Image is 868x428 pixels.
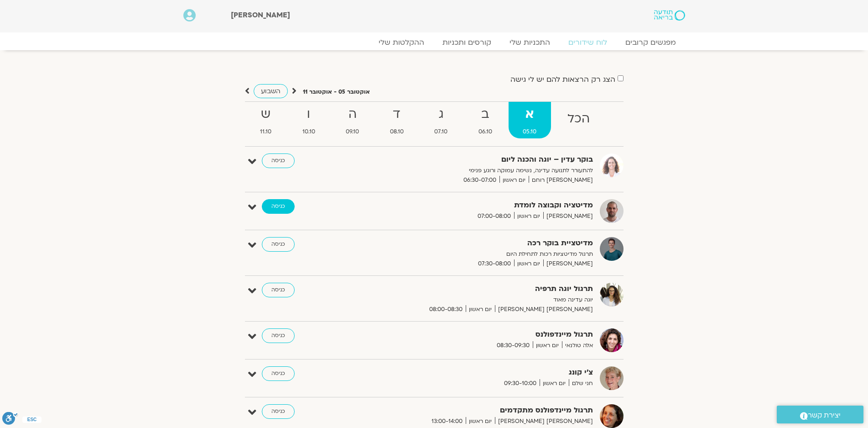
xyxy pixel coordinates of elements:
strong: ו [288,104,330,125]
span: יום ראשון [514,211,543,221]
a: א05.10 [509,102,551,138]
nav: Menu [183,38,685,47]
strong: תרגול יוגה תרפיה [369,283,593,295]
strong: ה [332,104,374,125]
p: יוגה עדינה מאוד [369,295,593,305]
span: 06.10 [464,127,507,137]
span: השבוע [261,87,281,95]
span: [PERSON_NAME] [231,10,290,20]
strong: א [509,104,551,125]
span: 05.10 [509,127,551,137]
span: 06:30-07:00 [460,175,499,185]
p: תרגול מדיטציות רכות לתחילת היום [369,249,593,259]
strong: בוקר עדין – יוגה והכנה ליום [369,153,593,166]
span: 09:30-10:00 [501,379,540,388]
a: הכל [553,102,604,138]
strong: תרגול מיינדפולנס [369,328,593,341]
a: ג07.10 [420,102,463,138]
strong: הכל [553,109,604,129]
strong: ב [464,104,507,125]
a: יצירת קשר [777,406,863,423]
span: יום ראשון [466,417,495,426]
span: יום ראשון [540,379,569,388]
span: 11.10 [246,127,286,137]
a: כניסה [262,328,295,343]
strong: מדיטציה וקבוצה לומדת [369,199,593,211]
a: ה09.10 [332,102,374,138]
span: 13:00-14:00 [428,417,466,426]
span: [PERSON_NAME] רוחם [529,175,593,185]
span: [PERSON_NAME] [PERSON_NAME] [495,417,593,426]
a: השבוע [254,84,288,98]
a: ההקלטות שלי [369,38,433,47]
span: יום ראשון [466,305,495,314]
span: 09.10 [332,127,374,137]
span: [PERSON_NAME] [PERSON_NAME] [495,305,593,314]
span: יום ראשון [514,259,543,269]
a: כניסה [262,366,295,381]
label: הצג רק הרצאות להם יש לי גישה [510,75,615,84]
strong: ד [375,104,418,125]
a: התכניות שלי [500,38,559,47]
p: אוקטובר 05 - אוקטובר 11 [303,87,370,97]
a: קורסים ותכניות [433,38,500,47]
a: כניסה [262,404,295,419]
span: 07:30-08:00 [475,259,514,269]
span: 08.10 [375,127,418,137]
strong: ג [420,104,463,125]
span: אלה טולנאי [562,341,593,350]
a: כניסה [262,153,295,168]
span: [PERSON_NAME] [543,259,593,269]
p: להתעורר לתנועה עדינה, נשימה עמוקה ורוגע פנימי [369,166,593,175]
span: יום ראשון [499,175,529,185]
span: 10.10 [288,127,330,137]
span: יצירת קשר [808,409,841,422]
a: מפגשים קרובים [616,38,685,47]
strong: תרגול מיינדפולנס מתקדמים [369,404,593,417]
span: 08:00-08:30 [426,305,466,314]
a: ש11.10 [246,102,286,138]
span: 08:30-09:30 [494,341,533,350]
strong: צ'י קונג [369,366,593,379]
strong: מדיטציית בוקר רכה [369,237,593,249]
a: לוח שידורים [559,38,616,47]
span: יום ראשון [533,341,562,350]
span: [PERSON_NAME] [543,211,593,221]
a: כניסה [262,199,295,214]
a: ד08.10 [375,102,418,138]
span: 07.10 [420,127,463,137]
span: חני שלם [569,379,593,388]
a: כניסה [262,237,295,252]
strong: ש [246,104,286,125]
span: 07:00-08:00 [474,211,514,221]
a: ב06.10 [464,102,507,138]
a: ו10.10 [288,102,330,138]
a: כניסה [262,283,295,297]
